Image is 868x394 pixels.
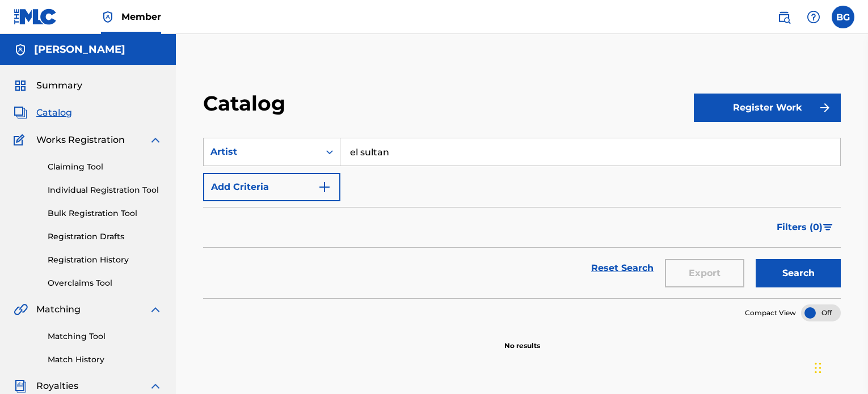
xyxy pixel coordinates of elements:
img: 9d2ae6d4665cec9f34b9.svg [318,180,331,194]
a: Claiming Tool [48,161,162,173]
div: User Menu [832,6,854,28]
button: Register Work [694,94,841,122]
img: help [807,10,820,24]
img: MLC Logo [14,9,57,25]
span: Works Registration [36,133,125,147]
iframe: Resource Center [836,242,868,333]
span: Compact View [745,308,796,318]
img: Top Rightsholder [101,10,115,24]
a: Registration History [48,254,162,266]
img: search [777,10,791,24]
img: Catalog [14,106,27,120]
div: Arrastrar [815,351,821,385]
img: f7272a7cc735f4ea7f67.svg [818,101,832,115]
a: Individual Registration Tool [48,184,162,196]
a: Public Search [773,6,795,28]
img: Royalties [14,379,27,393]
img: expand [149,303,162,316]
span: Summary [36,79,82,92]
span: Filters ( 0 ) [777,221,823,234]
div: Widget de chat [811,340,868,394]
a: Bulk Registration Tool [48,207,162,219]
img: Works Registration [14,133,28,147]
h5: Bismarck Garcia [34,43,125,56]
a: Overclaims Tool [48,277,162,289]
div: Artist [210,145,313,159]
iframe: Chat Widget [811,340,868,394]
img: filter [823,224,833,231]
span: Royalties [36,379,78,393]
button: Add Criteria [203,173,340,201]
a: Match History [48,354,162,366]
div: Help [802,6,825,28]
img: Matching [14,303,28,316]
span: Catalog [36,106,72,120]
a: SummarySummary [14,79,82,92]
h2: Catalog [203,91,291,116]
a: Matching Tool [48,331,162,342]
span: Matching [36,303,81,316]
form: Search Form [203,138,841,298]
button: Search [756,259,841,287]
img: Accounts [14,43,27,57]
img: expand [149,133,162,147]
span: Member [121,10,161,23]
a: Reset Search [585,256,659,281]
a: CatalogCatalog [14,106,72,120]
img: expand [149,379,162,393]
p: No results [504,327,540,351]
button: Filters (0) [770,213,841,242]
a: Registration Drafts [48,231,162,243]
img: Summary [14,79,27,92]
